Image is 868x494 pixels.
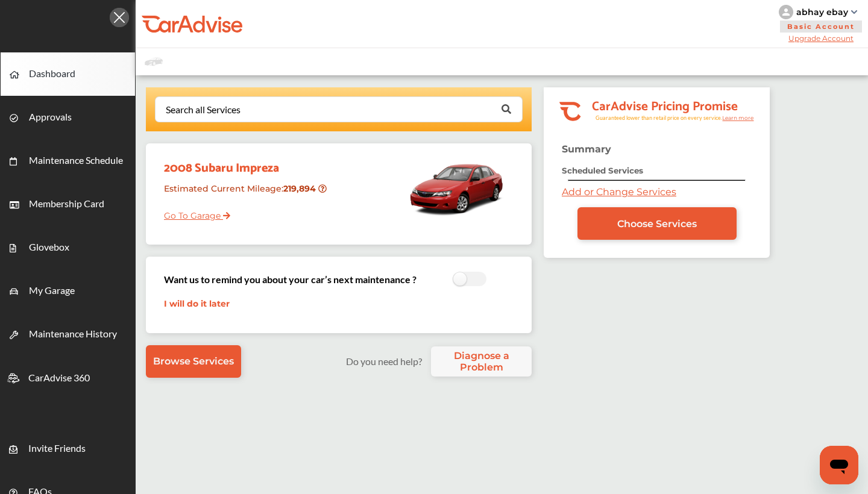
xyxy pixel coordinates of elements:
span: Glovebox [29,241,69,257]
span: Choose Services [617,218,697,230]
a: My Garage [1,269,135,313]
strong: Summary [562,143,611,155]
span: CarAdvise 360 [28,372,90,387]
a: Add or Change Services [562,186,676,198]
tspan: Guaranteed lower than retail price on every service. [596,114,722,121]
span: Invite Friends [28,442,86,458]
a: I will do it later [164,298,230,309]
label: Do you need help? [339,355,428,367]
img: knH8PDtVvWoAbQRylUukY18CTiRevjo20fAtgn5MLBQj4uumYvk2MzTtcAIzfGAtb1XOLVMAvhLuqoNAbL4reqehy0jehNKdM... [779,5,793,19]
a: Approvals [1,96,135,139]
span: Approvals [29,111,72,127]
a: Dashboard [1,52,135,96]
iframe: Button to launch messaging window [820,446,858,484]
a: Diagnose a Problem [431,346,532,377]
span: Basic Account [780,20,862,33]
span: Maintenance Schedule [29,154,123,170]
span: Membership Card [29,198,104,213]
strong: Scheduled Services [562,166,643,175]
img: Icon.5fd9dcc7.svg [110,8,129,27]
tspan: Learn more [722,114,754,121]
img: sCxJUJ+qAmfqhQGDUl18vwLg4ZYJ6CxN7XmbOMBAAAAAElFTkSuQmCC [851,10,857,14]
tspan: CarAdvise Pricing Promise [592,96,738,117]
strong: 219,894 [283,183,318,194]
span: Diagnose a Problem [437,350,526,373]
a: Browse Services [146,345,241,378]
a: Go To Garage [155,201,230,224]
div: 2008 Subaru Impreza [155,149,332,178]
div: Estimated Current Mileage : [155,178,332,209]
div: abhay ebay [796,7,848,17]
a: Membership Card [1,183,135,226]
a: Choose Services [577,207,737,240]
span: Maintenance History [29,328,117,343]
img: placeholder_car.fcab19be.svg [145,54,163,69]
span: Dashboard [29,67,75,83]
h3: Want us to remind you about your car’s next maintenance ? [164,274,417,285]
img: mobile_4451_st0640_046.png [405,149,508,228]
div: Search all Services [166,105,241,114]
a: Glovebox [1,226,135,269]
span: Browse Services [153,355,234,367]
span: Upgrade Account [779,34,863,43]
a: Maintenance Schedule [1,139,135,183]
span: My Garage [29,284,75,300]
a: Maintenance History [1,313,135,356]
